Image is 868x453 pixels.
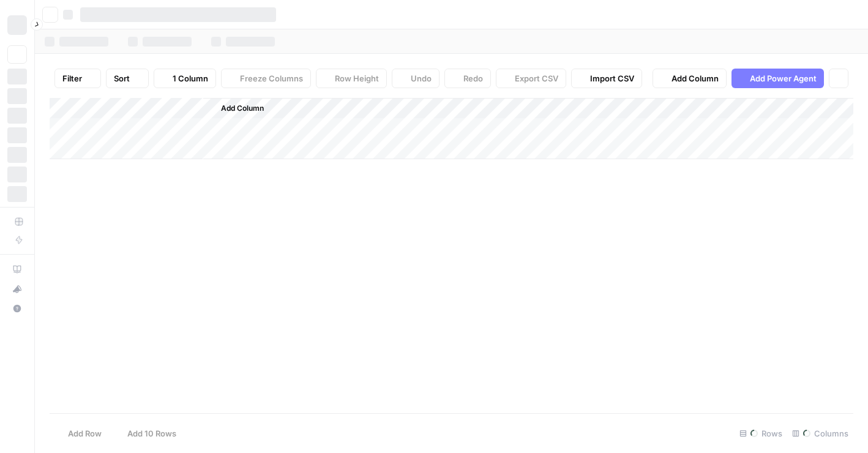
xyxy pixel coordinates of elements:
span: Redo [463,72,483,84]
span: Row Height [335,72,379,84]
button: Import CSV [571,69,642,88]
div: Columns [787,424,853,443]
button: Redo [444,69,491,88]
button: Sort [106,69,149,88]
button: Filter [54,69,101,88]
button: Freeze Columns [221,69,311,88]
span: Filter [62,72,82,84]
span: Add Column [221,103,264,114]
button: 1 Column [154,69,216,88]
button: Add Row [50,424,109,443]
button: Help + Support [7,299,27,318]
span: Export CSV [515,72,558,84]
button: Add Column [205,100,269,116]
div: Rows [735,424,787,443]
span: Sort [114,72,130,84]
button: Add Column [653,69,727,88]
span: Add Column [672,72,719,84]
span: Add 10 Rows [127,427,176,440]
span: Import CSV [590,72,634,84]
button: Export CSV [496,69,566,88]
span: 1 Column [173,72,208,84]
button: Undo [392,69,440,88]
div: What's new? [8,280,26,298]
span: Freeze Columns [240,72,303,84]
span: Undo [411,72,432,84]
button: Row Height [316,69,387,88]
button: Add Power Agent [731,69,824,88]
span: Add Row [68,427,102,440]
span: Add Power Agent [750,72,817,84]
button: Add 10 Rows [109,424,184,443]
a: AirOps Academy [7,260,27,279]
button: What's new? [7,279,27,299]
